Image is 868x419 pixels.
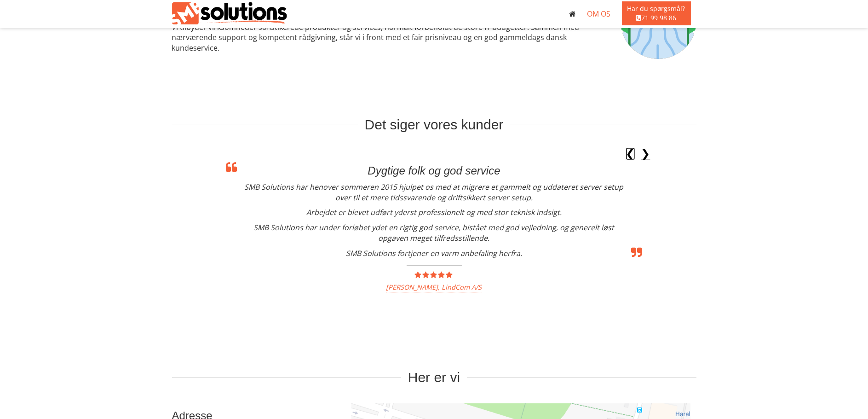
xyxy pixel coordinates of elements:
[244,207,624,218] p: Arbejdet er blevet udført yderst professionelt og med stor teknisk indsigt.
[244,222,624,244] p: SMB Solutions har under forløbet ydet en rigtig god service, bistået med god vejledning, og gener...
[172,2,287,24] img: Dem med uglen | SMB Solutions ApS
[641,148,650,160] a: ❯
[244,182,624,203] p: SMB Solutions har henover sommeren 2015 hjulpet os med at migrere et gammelt og uddateret server ...
[386,283,482,293] a: [PERSON_NAME], LindCom A/S
[622,1,691,25] span: Har du spørgsmål? 71 99 98 86
[244,165,624,177] h3: Dygtige folk og god service
[626,148,635,160] a: ❮
[365,121,504,128] span: Det siger vores kunder
[408,374,460,381] span: Her er vi
[244,248,624,259] p: SMB Solutions fortjener en varm anbefaling herfra.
